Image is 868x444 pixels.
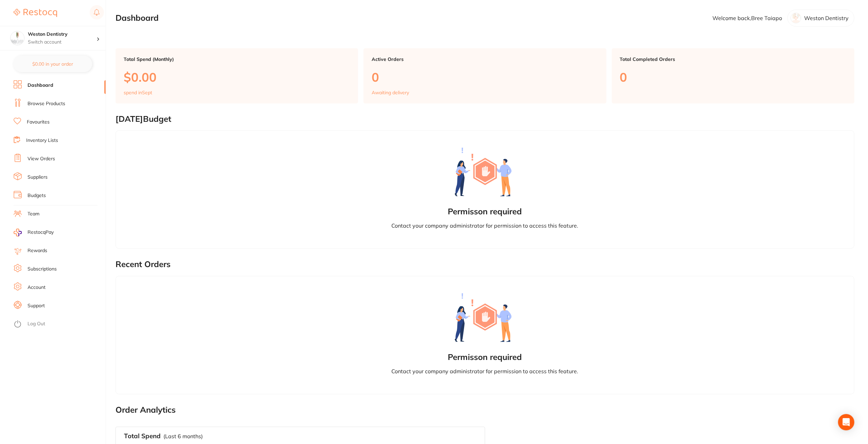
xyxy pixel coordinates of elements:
h4: Weston Dentistry [28,31,96,38]
p: Total Completed Orders [620,56,846,62]
a: Total Completed Orders0 [612,48,854,103]
a: Suppliers [28,174,48,181]
p: Welcome back, Bree Taiapo [712,15,782,21]
p: 0 [620,70,846,84]
a: Total Spend (Monthly)$0.00spend inSept [116,48,358,103]
a: Inventory Lists [26,137,58,144]
p: Total Spend (Monthly) [124,56,350,62]
h2: [DATE] Budget [116,114,854,124]
p: spend in Sept [124,90,152,95]
h2: Dashboard [116,13,159,23]
h2: Permisson required [448,352,522,362]
p: Contact your company administrator for permission to access this feature. [392,222,579,229]
p: Active Orders [372,56,598,62]
img: Weston Dentistry [11,31,24,45]
p: Weston Dentistry [804,15,849,21]
p: $0.00 [124,70,350,84]
a: Restocq Logo [14,5,57,21]
a: Favourites [27,119,50,126]
a: Browse Products [28,100,65,107]
h2: Permisson required [448,207,522,216]
p: Awaiting delivery [372,90,409,95]
h3: Total Spend [124,432,161,440]
a: Subscriptions [28,266,57,273]
a: View Orders [28,155,55,162]
button: Log Out [14,319,104,330]
img: Restocq Logo [14,9,57,17]
a: Dashboard [28,82,53,89]
h2: Order Analytics [116,405,854,415]
a: Rewards [28,247,47,254]
a: Budgets [28,192,46,199]
a: Team [28,211,39,217]
div: Open Intercom Messenger [838,414,854,430]
button: $0.00 in your order [14,56,92,72]
a: Active Orders0Awaiting delivery [364,48,606,103]
a: RestocqPay [14,229,54,236]
p: Contact your company administrator for permission to access this feature. [392,367,579,375]
p: (Last 6 months) [163,433,203,439]
h2: Recent Orders [116,260,854,269]
p: 0 [372,70,598,84]
span: RestocqPay [28,229,54,236]
a: Log Out [28,320,45,327]
img: RestocqPay [14,229,22,236]
p: Switch account [28,39,96,46]
a: Support [28,302,45,309]
a: Account [28,284,46,291]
